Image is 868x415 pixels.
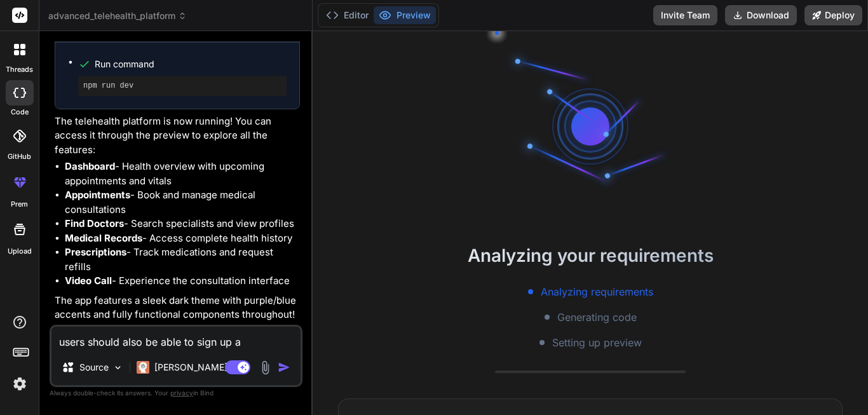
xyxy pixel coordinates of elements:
li: - Experience the consultation interface [65,274,300,289]
li: - Search specialists and view profiles [65,217,300,231]
img: Claude 4 Sonnet [137,361,149,374]
span: Generating code [557,310,637,325]
img: icon [278,361,290,374]
strong: Prescriptions [65,246,126,258]
p: The telehealth platform is now running! You can access it through the preview to explore all the ... [55,114,300,158]
span: advanced_telehealth_platform [48,10,187,22]
button: Download [725,5,797,25]
strong: Appointments [65,189,130,201]
textarea: users should also be able to sign up a [51,327,301,350]
p: [PERSON_NAME] 4 S.. [154,361,249,374]
strong: Dashboard [65,160,115,172]
label: threads [6,64,33,75]
p: The app features a sleek dark theme with purple/blue accents and fully functional components thro... [55,294,300,322]
img: attachment [258,360,273,375]
label: Upload [8,246,32,257]
pre: npm run dev [83,81,281,91]
li: - Book and manage medical consultations [65,188,300,217]
strong: Find Doctors [65,217,124,229]
span: Run command [95,58,287,71]
span: Setting up preview [552,335,642,350]
img: settings [9,373,31,395]
strong: Medical Records [65,232,142,244]
li: - Health overview with upcoming appointments and vitals [65,160,300,188]
span: privacy [170,389,193,397]
label: code [11,107,29,118]
button: Editor [321,6,374,24]
img: Pick Models [112,362,123,373]
p: Source [79,361,109,374]
li: - Track medications and request refills [65,245,300,274]
h2: Analyzing your requirements [313,242,868,269]
button: Preview [374,6,436,24]
p: Always double-check its answers. Your in Bind [50,387,302,399]
li: - Access complete health history [65,231,300,246]
button: Invite Team [653,5,717,25]
button: Deploy [804,5,862,25]
span: Analyzing requirements [541,284,653,299]
strong: Video Call [65,275,112,287]
label: GitHub [8,151,31,162]
label: prem [11,199,28,210]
